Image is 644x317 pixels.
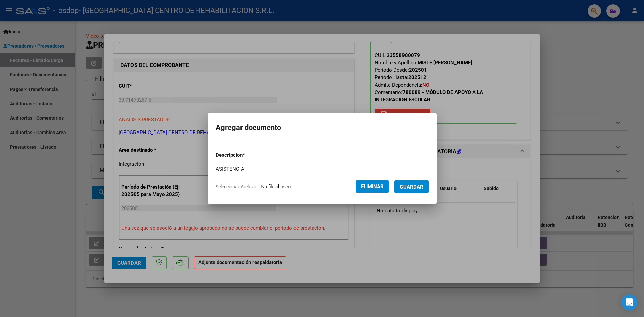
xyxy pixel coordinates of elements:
[216,121,429,134] h2: Agregar documento
[400,184,423,190] span: Guardar
[356,180,389,193] button: Eliminar
[216,151,280,159] p: Descripcion
[394,180,429,193] button: Guardar
[621,294,637,310] div: Open Intercom Messenger
[216,184,256,189] span: Seleccionar Archivo
[361,183,384,190] span: Eliminar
